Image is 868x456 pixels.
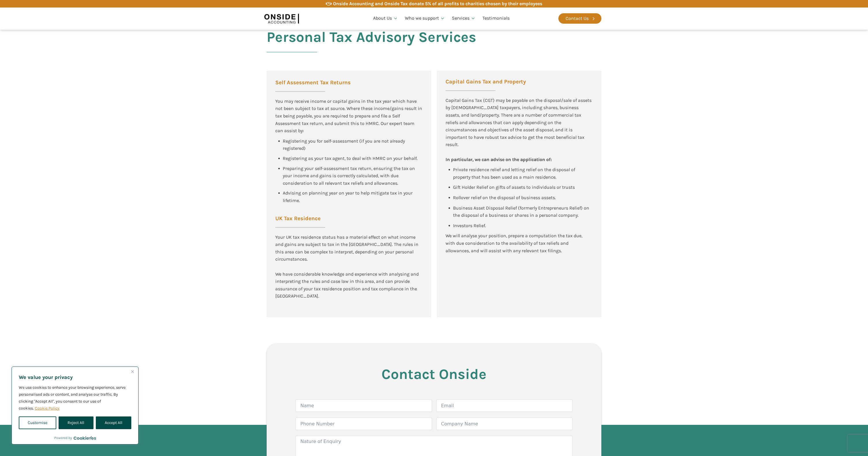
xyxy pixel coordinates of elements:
div: You may receive income or capital gains in the tax year which have not been subject to tax at sou... [275,98,422,134]
img: Close [131,370,134,373]
div: We value your privacy [12,367,139,444]
div: Advising on planning year on year to help mitigate tax in your lifetime. [283,189,422,204]
span: UK Tax Residence [275,216,325,221]
a: Testimonials [479,9,513,28]
div: Private residence relief and letting relief on the disposal of property that has been used as a m... [453,166,593,181]
span: Self Assessment Tax Returns [275,80,351,85]
div: Registering as your tax agent, to deal with HMRC on your behalf. [283,155,418,162]
div: Contact Us [566,15,589,22]
a: Cookie Policy [35,405,60,411]
div: Capital Gains Tax (CGT) may be payable on the disposal/sale of assets by [DEMOGRAPHIC_DATA] taxpa... [446,97,593,148]
input: Email [436,399,573,412]
div: We will analyse your position, prepare a computation the tax due, with due consideration to the a... [446,232,593,254]
input: Company Name [436,418,573,430]
p: We value your privacy [19,374,131,381]
div: We have considerable knowledge and experience with analysing and interpreting the rules and case ... [275,233,422,300]
a: Contact Us [558,13,601,24]
div: Powered by [54,435,96,441]
p: We use cookies to enhance your browsing experience, serve personalised ads or content, and analys... [19,384,131,412]
div: Rollover relief on the disposal of business assets. [453,194,556,201]
button: Close [129,368,136,375]
button: Reject All [59,416,93,429]
div: Your UK tax residence status has a material effect on what income and gains are subject to tax in... [275,233,422,263]
h3: Contact Onside [295,366,573,382]
div: Gift Holder Relief on gifts of assets to individuals or trusts [453,184,575,191]
a: About Us [370,9,401,28]
b: In particular, we can advise on the application of: [446,157,552,162]
a: Visit CookieYes website [74,436,96,440]
div: Investors Relief. [453,222,486,229]
div: Registering you for self-assessment (if you are not already registered) [283,137,422,152]
input: Name [295,399,432,412]
a: Who we support [401,9,448,28]
div: Preparing your self-assessment tax return, ensuring the tax on your income and gains is correctly... [283,165,422,187]
button: Accept All [96,416,131,429]
div: Business Asset Disposal Relief (formerly Entrepreneurs Relief) on the disposal of a business or s... [453,204,593,219]
a: Services [448,9,479,28]
button: Customise [19,416,56,429]
input: Phone Number [295,418,432,430]
h2: Personal Tax Advisory Services [267,29,476,59]
span: Capital Gains Tax and Property [446,79,526,85]
img: Onside Accounting [264,12,299,25]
